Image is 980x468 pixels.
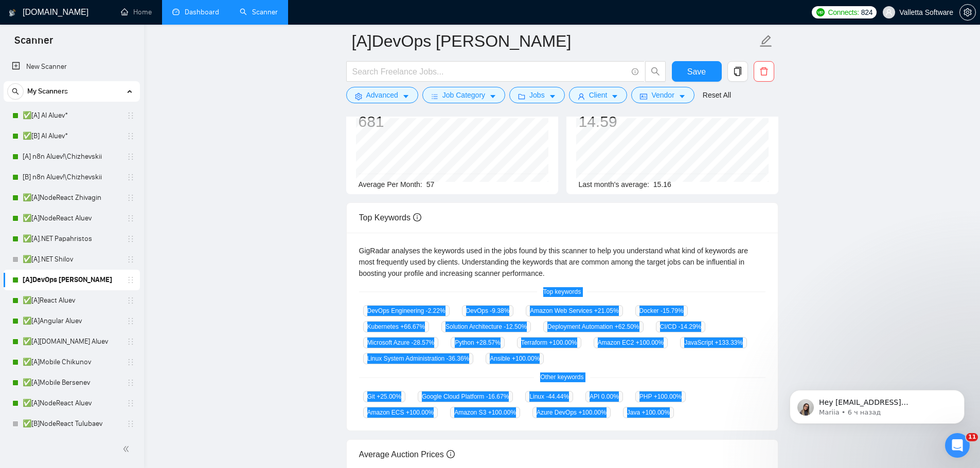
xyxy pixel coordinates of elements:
span: holder [127,420,135,428]
a: [A] n8n Aluev!\Chizhevskii [23,146,120,167]
span: Job Category [442,89,485,101]
p: Message from Mariia, sent 6 ч назад [45,40,177,49]
span: caret-down [611,92,618,100]
span: +62.50 % [615,323,639,330]
span: DevOps [462,305,514,316]
input: Search Freelance Jobs... [352,65,627,78]
span: holder [127,194,135,202]
a: ✅[A]Angular Aluev [23,311,120,331]
span: Client [589,89,608,101]
img: upwork-logo.png [816,8,825,16]
span: folder [518,92,525,100]
span: +21.05 % [594,307,619,314]
span: info-circle [413,213,421,221]
span: caret-down [489,92,496,100]
span: Last month's average: [579,180,649,189]
span: holder [127,358,135,366]
li: New Scanner [4,57,140,77]
a: ✅[B]NodeReact Tulubaev [23,414,120,434]
span: -44.44 % [546,393,569,400]
span: My Scanners [27,81,68,102]
iframe: Intercom live chat [945,433,970,458]
a: New Scanner [12,57,132,77]
span: +28.57 % [476,339,501,346]
button: folderJobscaret-down [509,87,565,103]
span: holder [127,399,135,407]
span: 824 [861,7,872,18]
span: +100.00 % [654,393,682,400]
span: holder [127,235,135,243]
span: Jobs [529,89,545,101]
a: ✅[A].NET Papahristos [23,229,120,249]
button: idcardVendorcaret-down [631,87,694,103]
span: search [8,88,23,95]
span: delete [754,67,774,76]
div: GigRadar analyses the keywords used in the jobs found by this scanner to help you understand what... [359,245,765,279]
a: dashboardDashboard [172,8,219,16]
span: +25.00 % [377,393,401,400]
span: caret-down [549,92,556,100]
span: 0.00 % [601,393,619,400]
button: settingAdvancedcaret-down [346,87,418,103]
span: API [585,391,623,402]
input: Scanner name... [352,28,757,54]
span: +100.00 % [549,339,577,346]
span: Java [623,407,674,418]
span: Hey [EMAIL_ADDRESS][DOMAIN_NAME], Looks like your Upwork agency [DOMAIN_NAME]: AI and humans toge... [45,30,176,181]
span: bars [431,92,438,100]
span: holder [127,317,135,325]
span: Amazon EC2 [594,337,668,348]
span: Save [687,65,706,78]
a: ✅[A]NodeReact Aluev [23,393,120,414]
a: ✅[A][DOMAIN_NAME] Aluev [23,331,120,352]
span: user [885,9,893,16]
span: Average Per Month: [359,180,422,189]
button: Save [672,61,722,82]
span: user [578,92,585,100]
span: Advanced [366,89,398,101]
span: -28.57 % [412,339,435,346]
span: holder [127,173,135,181]
a: ✅[A]Mobile Bersenev [23,372,120,393]
span: -14.29 % [679,323,702,330]
a: ✅[A]Mobile Chikunov [23,352,120,372]
span: Kubernetes [363,321,429,332]
span: 11 [966,433,978,441]
button: copy [727,61,748,82]
a: [A]DevOps [PERSON_NAME] [23,270,120,290]
iframe: Intercom notifications сообщение [774,368,980,440]
span: PHP [635,391,686,402]
span: Docker [635,305,688,316]
span: holder [127,255,135,264]
a: setting [959,8,976,16]
span: info-circle [632,68,638,75]
a: ✅[A].NET Shilov [23,249,120,270]
span: -12.50 % [504,323,527,330]
span: caret-down [402,92,409,100]
span: Amazon Web Services [526,305,622,316]
span: Microsoft Azure [363,337,439,348]
span: holder [127,214,135,222]
span: holder [127,338,135,346]
button: search [7,83,24,100]
a: ✅[A] AI Aluev* [23,105,120,126]
span: caret-down [679,92,686,100]
span: +66.67 % [400,323,425,330]
button: setting [959,4,976,21]
span: +100.00 % [512,355,540,362]
span: holder [127,111,135,120]
span: Linux [525,391,573,402]
span: holder [127,379,135,387]
span: 57 [426,180,435,189]
span: +100.00 % [406,409,434,416]
span: Scanner [6,33,61,54]
span: -9.38 % [490,307,509,314]
span: +100.00 % [488,409,516,416]
span: -15.79 % [661,307,684,314]
span: Linux System Administration [363,353,474,364]
span: Ansible [486,353,544,364]
span: JavaScript [680,337,747,348]
span: +100.00 % [636,339,664,346]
